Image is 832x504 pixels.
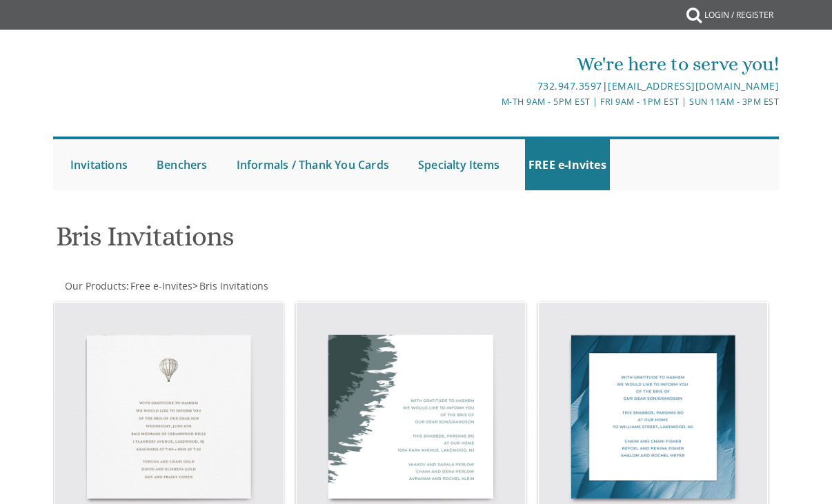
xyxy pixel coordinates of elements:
span: > [192,279,268,292]
div: We're here to serve you! [296,50,780,78]
span: Bris Invitations [199,279,268,292]
span: Free e-Invites [130,279,192,292]
a: Informals / Thank You Cards [233,139,393,190]
a: Free e-Invites [129,279,192,292]
a: Bris Invitations [198,279,268,292]
div: | [296,78,780,94]
a: Invitations [67,139,131,190]
h1: Bris Invitations [56,221,530,262]
a: Benchers [153,139,211,190]
a: 732.947.3597 [537,79,602,92]
a: FREE e-Invites [525,139,610,190]
div: M-Th 9am - 5pm EST | Fri 9am - 1pm EST | Sun 11am - 3pm EST [296,94,780,109]
a: Our Products [63,279,126,292]
a: [EMAIL_ADDRESS][DOMAIN_NAME] [608,79,779,92]
a: Specialty Items [415,139,503,190]
div: : [53,279,416,293]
